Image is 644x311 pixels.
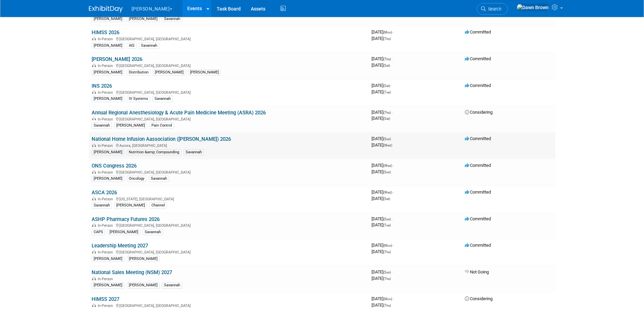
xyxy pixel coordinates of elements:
a: INS 2026 [92,83,112,89]
span: Considering [465,296,493,301]
span: Committed [465,83,491,88]
img: In-Person Event [92,90,96,94]
img: In-Person Event [92,170,96,174]
div: [PERSON_NAME] [108,229,140,235]
div: [GEOGRAPHIC_DATA], [GEOGRAPHIC_DATA] [92,222,366,228]
a: HIMSS 2027 [92,296,119,302]
div: Oncology [127,176,146,182]
span: Committed [465,56,491,61]
span: - [393,29,394,35]
span: - [392,110,393,115]
span: - [393,190,394,195]
span: In-Person [98,117,115,121]
span: [DATE] [372,142,392,148]
div: AIS [127,43,137,49]
img: In-Person Event [92,117,96,120]
span: Committed [465,216,491,221]
span: [DATE] [372,190,394,195]
div: [GEOGRAPHIC_DATA], [GEOGRAPHIC_DATA] [92,36,366,41]
img: In-Person Event [92,37,96,40]
span: - [392,269,393,274]
span: - [393,163,394,168]
div: [PERSON_NAME] [92,16,124,22]
span: (Sun) [383,217,391,221]
a: ASHP Pharmacy Futures 2026 [92,216,160,222]
div: [PERSON_NAME] [92,256,124,262]
a: [PERSON_NAME] 2026 [92,56,142,62]
a: Annual Regional Anesthesiology & Acute Pain Medicine Meeting (ASRA) 2026 [92,110,266,116]
span: Committed [465,136,491,141]
img: In-Person Event [92,143,96,147]
span: - [393,296,394,301]
span: (Mon) [383,244,392,247]
span: [DATE] [372,110,393,115]
div: Savannah [162,16,182,22]
div: Savannah [92,123,112,129]
div: [GEOGRAPHIC_DATA], [GEOGRAPHIC_DATA] [92,116,366,121]
div: [GEOGRAPHIC_DATA], [GEOGRAPHIC_DATA] [92,249,366,254]
a: Search [477,3,508,15]
div: [PERSON_NAME] [127,256,160,262]
div: Savannah [149,176,169,182]
span: [DATE] [372,116,390,121]
div: Savannah [152,96,173,102]
span: [DATE] [372,303,391,308]
div: Savannah [92,202,112,208]
span: (Wed) [383,143,392,147]
div: Savannah [162,282,182,288]
span: Committed [465,190,491,195]
span: - [392,216,393,221]
div: [GEOGRAPHIC_DATA], [GEOGRAPHIC_DATA] [92,169,366,175]
span: (Sun) [383,170,391,174]
span: Committed [465,163,491,168]
span: [DATE] [372,83,392,88]
span: Committed [465,29,491,35]
div: [PERSON_NAME] [127,282,160,288]
span: [DATE] [372,249,391,254]
span: [DATE] [372,63,390,68]
span: [DATE] [372,36,391,41]
span: - [393,243,394,248]
span: In-Person [98,197,115,201]
span: In-Person [98,90,115,95]
img: In-Person Event [92,250,96,253]
span: [DATE] [372,269,393,274]
span: In-Person [98,143,115,148]
div: Distribution [127,69,150,75]
span: - [392,56,393,61]
div: [PERSON_NAME] [114,202,147,208]
div: Savannah [143,229,163,235]
span: (Sun) [383,270,391,274]
span: [DATE] [372,222,391,227]
span: (Thu) [383,37,391,41]
span: (Mon) [383,30,392,34]
div: CAPS [92,229,105,235]
span: (Thu) [383,250,391,254]
div: Nutrition &amp; Compounding [127,149,181,155]
span: (Tue) [383,90,391,94]
img: In-Person Event [92,64,96,67]
span: [DATE] [372,296,394,301]
span: In-Person [98,64,115,68]
div: [PERSON_NAME] [153,69,186,75]
span: (Thu) [383,304,391,307]
span: (Wed) [383,191,392,194]
div: [GEOGRAPHIC_DATA], [GEOGRAPHIC_DATA] [92,63,366,68]
div: Pain Control [149,123,174,129]
span: [DATE] [372,216,393,221]
span: [DATE] [372,136,393,141]
a: National Home Infusion Aassociation ([PERSON_NAME]) 2026 [92,136,231,142]
span: Committed [465,243,491,248]
span: (Tue) [383,223,391,227]
div: [PERSON_NAME] [92,282,124,288]
img: In-Person Event [92,223,96,227]
span: (Sat) [383,197,390,201]
a: Leadership Meeting 2027 [92,243,148,249]
span: Search [486,6,501,12]
div: IV Systems [127,96,150,102]
span: [DATE] [372,243,394,248]
span: In-Person [98,277,115,281]
img: In-Person Event [92,197,96,200]
a: National Sales Meeting (NSM) 2027 [92,269,172,275]
span: [DATE] [372,163,394,168]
